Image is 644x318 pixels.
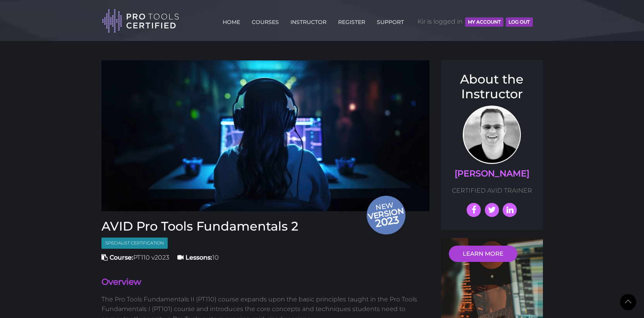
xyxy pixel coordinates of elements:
h3: AVID Pro Tools Fundamentals 2 [101,219,430,234]
h4: Overview [101,276,430,288]
a: LEARN MORE [449,246,517,262]
span: Specialist Certification [101,238,168,249]
strong: Lessons: [185,254,212,261]
h3: About the Instructor [449,72,535,102]
strong: Course: [110,254,133,261]
span: 10 [177,254,219,261]
img: Fundamentals 2 Course [101,60,430,211]
span: 2023 [367,212,407,231]
button: Log Out [506,17,532,27]
a: SUPPORT [375,14,406,27]
img: Prof. Scott [463,106,521,164]
img: Pro Tools Certified Logo [102,9,179,34]
a: HOME [221,14,242,27]
span: PT110 v2023 [101,254,169,261]
a: COURSES [250,14,281,27]
span: Kir is logged in [417,10,533,33]
a: INSTRUCTOR [289,14,328,27]
span: version [366,208,405,219]
a: Back to Top [620,294,636,310]
p: CERTIFIED AVID TRAINER [449,186,535,196]
button: MY ACCOUNT [465,17,503,27]
a: REGISTER [336,14,367,27]
a: [PERSON_NAME] [455,168,529,179]
span: New [366,200,407,231]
